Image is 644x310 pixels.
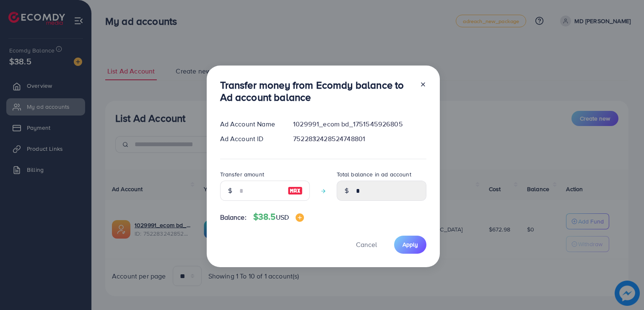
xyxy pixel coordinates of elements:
h4: $38.5 [253,212,304,222]
span: USD [276,213,289,222]
h3: Transfer money from Ecomdy balance to Ad account balance [220,79,413,103]
img: image [296,213,304,222]
div: 7522832428524748801 [286,134,433,144]
span: Cancel [356,240,377,249]
div: Ad Account ID [213,134,287,144]
label: Transfer amount [220,170,264,179]
span: Balance: [220,213,247,222]
img: image [288,186,303,196]
button: Cancel [345,236,387,254]
button: Apply [394,236,426,254]
div: 1029991_ecom bd_1751545926805 [286,119,433,129]
div: Ad Account Name [213,119,287,129]
span: Apply [402,240,418,249]
label: Total balance in ad account [337,170,411,179]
